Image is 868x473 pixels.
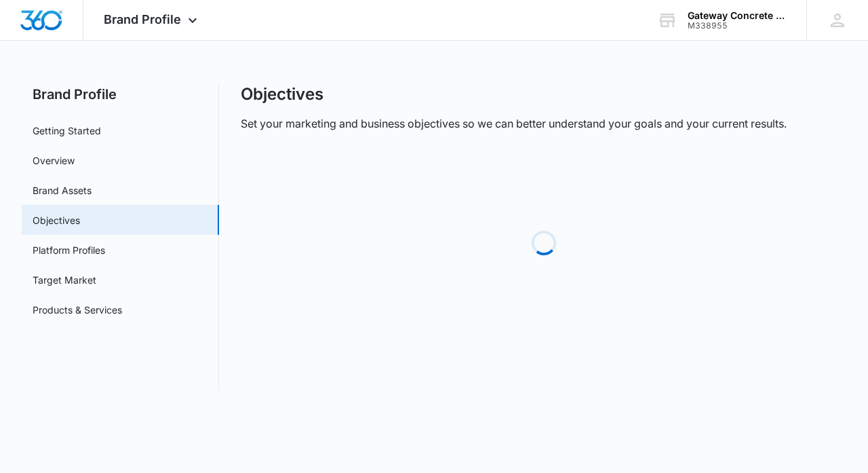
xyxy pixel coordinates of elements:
div: account name [688,10,787,21]
p: Set your marketing and business objectives so we can better understand your goals and your curren... [241,115,846,132]
h2: Brand Profile [22,84,219,105]
a: Getting Started [33,124,101,138]
a: Products & Services [33,303,122,317]
a: Platform Profiles [33,243,105,257]
h1: Objectives [241,84,323,105]
span: Brand Profile [104,12,181,26]
a: Overview [33,153,75,168]
a: Target Market [33,273,96,287]
a: Objectives [33,213,80,227]
div: account id [688,21,787,31]
a: Brand Assets [33,183,92,197]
